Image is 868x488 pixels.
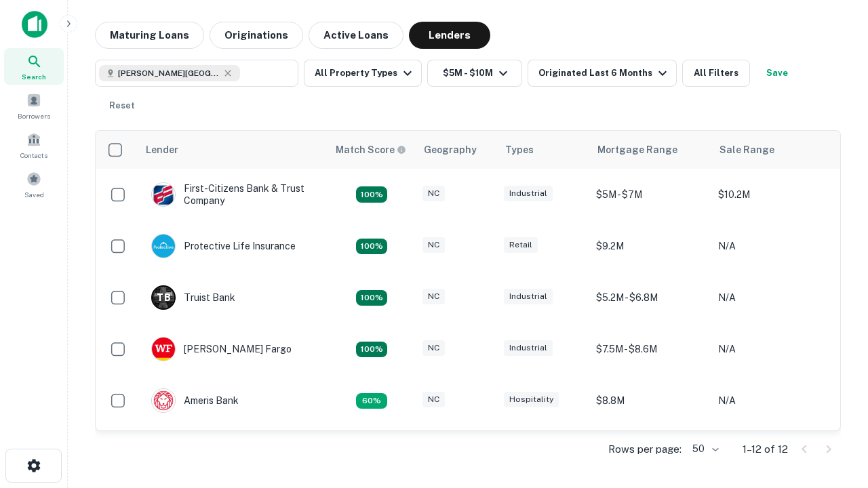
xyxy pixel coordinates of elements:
[687,439,721,459] div: 50
[427,60,522,87] button: $5M - $10M
[589,426,711,478] td: $9.2M
[356,239,387,255] div: Matching Properties: 2, hasApolloMatch: undefined
[589,169,711,220] td: $5M - $7M
[504,340,553,356] div: Industrial
[4,87,64,124] a: Borrowers
[504,289,553,304] div: Industrial
[152,235,175,258] img: picture
[22,71,46,82] span: Search
[719,142,774,158] div: Sale Range
[608,441,682,457] p: Rows per page:
[152,183,175,206] img: picture
[589,131,711,169] th: Mortgage Range
[504,186,553,201] div: Industrial
[424,142,477,158] div: Geography
[336,142,406,157] div: Capitalize uses an advanced AI algorithm to match your search with the best lender. The match sco...
[118,67,220,79] span: [PERSON_NAME][GEOGRAPHIC_DATA], [GEOGRAPHIC_DATA]
[422,186,445,201] div: NC
[138,131,328,169] th: Lender
[151,285,235,310] div: Truist Bank
[589,272,711,323] td: $5.2M - $6.8M
[100,92,144,119] button: Reset
[146,142,178,158] div: Lender
[711,375,833,426] td: N/A
[711,272,833,323] td: N/A
[505,142,534,158] div: Types
[589,323,711,375] td: $7.5M - $8.6M
[422,340,445,356] div: NC
[589,375,711,426] td: $8.8M
[409,22,490,49] button: Lenders
[152,389,175,412] img: picture
[538,65,671,81] div: Originated Last 6 Months
[22,11,47,38] img: capitalize-icon.png
[304,60,422,87] button: All Property Types
[528,60,677,87] button: Originated Last 6 Months
[157,291,170,305] p: T B
[504,392,559,407] div: Hospitality
[422,289,445,304] div: NC
[755,60,799,87] button: Save your search to get updates of matches that match your search criteria.
[356,186,387,203] div: Matching Properties: 2, hasApolloMatch: undefined
[800,336,868,401] iframe: Chat Widget
[356,290,387,306] div: Matching Properties: 3, hasApolloMatch: undefined
[597,142,677,158] div: Mortgage Range
[328,131,416,169] th: Capitalize uses an advanced AI algorithm to match your search with the best lender. The match sco...
[743,441,788,457] p: 1–12 of 12
[504,237,538,253] div: Retail
[422,237,445,253] div: NC
[24,189,44,200] span: Saved
[152,338,175,361] img: picture
[18,110,50,121] span: Borrowers
[416,131,497,169] th: Geography
[682,60,750,87] button: All Filters
[151,388,239,413] div: Ameris Bank
[356,342,387,358] div: Matching Properties: 2, hasApolloMatch: undefined
[4,127,64,163] a: Contacts
[151,337,292,361] div: [PERSON_NAME] Fargo
[422,392,445,407] div: NC
[711,169,833,220] td: $10.2M
[711,323,833,375] td: N/A
[4,166,64,203] a: Saved
[151,182,314,207] div: First-citizens Bank & Trust Company
[20,150,47,161] span: Contacts
[711,220,833,272] td: N/A
[356,393,387,409] div: Matching Properties: 1, hasApolloMatch: undefined
[151,234,296,258] div: Protective Life Insurance
[589,220,711,272] td: $9.2M
[336,142,403,157] h6: Match Score
[711,426,833,478] td: N/A
[95,22,204,49] button: Maturing Loans
[210,22,303,49] button: Originations
[309,22,403,49] button: Active Loans
[4,48,64,85] a: Search
[497,131,589,169] th: Types
[711,131,833,169] th: Sale Range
